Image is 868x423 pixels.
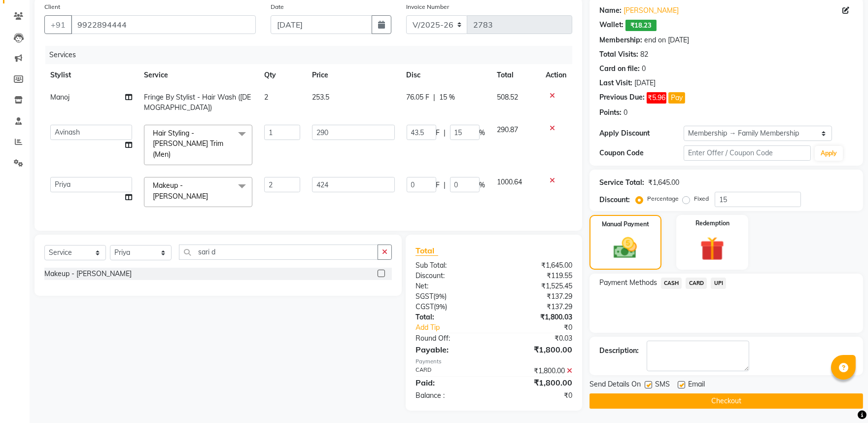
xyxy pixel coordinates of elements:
[408,312,494,322] div: Total:
[44,15,72,34] button: +91
[497,177,522,186] span: 1000.64
[494,260,580,271] div: ₹1,645.00
[599,195,630,205] div: Discount:
[815,146,843,161] button: Apply
[436,303,445,311] span: 9%
[44,2,60,11] label: Client
[661,278,682,289] span: CASH
[50,93,69,102] span: Manoj
[440,92,455,103] span: 15 %
[688,379,705,391] span: Email
[435,292,445,300] span: 9%
[264,93,268,102] span: 2
[508,322,580,333] div: ₹0
[540,64,572,86] th: Action
[625,20,657,31] span: ₹18.23
[711,278,726,289] span: UPI
[407,92,430,103] span: 76.05 F
[208,192,212,201] a: x
[647,92,666,104] span: ₹5.96
[599,49,638,60] div: Total Visits:
[494,281,580,291] div: ₹1,525.45
[624,107,627,118] div: 0
[606,235,644,261] img: _cash.svg
[312,93,329,102] span: 253.5
[494,312,580,322] div: ₹1,800.03
[599,5,622,16] div: Name:
[179,245,378,260] input: Search or Scan
[494,390,580,401] div: ₹0
[640,49,648,60] div: 82
[408,333,494,344] div: Round Off:
[408,344,494,355] div: Payable:
[408,366,494,376] div: CARD
[408,260,494,271] div: Sub Total:
[494,271,580,281] div: ₹119.55
[416,292,433,301] span: SGST
[634,78,656,88] div: [DATE]
[436,180,440,190] span: F
[444,128,446,138] span: |
[494,366,580,376] div: ₹1,800.00
[44,64,138,86] th: Stylist
[416,246,438,256] span: Total
[494,302,580,312] div: ₹137.29
[408,377,494,388] div: Paid:
[599,78,632,88] div: Last Visit:
[599,35,642,45] div: Membership:
[599,107,622,118] div: Points:
[599,346,639,356] div: Description:
[306,64,400,86] th: Price
[408,281,494,291] div: Net:
[686,278,707,289] span: CARD
[138,64,258,86] th: Service
[684,145,811,161] input: Enter Offer / Coupon Code
[480,128,486,138] span: %
[494,377,580,388] div: ₹1,800.00
[695,219,729,228] label: Redemption
[408,302,494,312] div: ( )
[494,291,580,302] div: ₹137.29
[668,92,685,104] button: Pay
[590,393,863,409] button: Checkout
[406,2,449,11] label: Invoice Number
[416,302,434,311] span: CGST
[599,20,624,31] div: Wallet:
[644,35,689,45] div: end on [DATE]
[480,180,486,190] span: %
[693,234,732,264] img: _gift.svg
[599,128,684,139] div: Apply Discount
[494,333,580,344] div: ₹0.03
[401,64,491,86] th: Disc
[648,177,679,188] div: ₹1,645.00
[599,64,640,74] div: Card on file:
[491,64,540,86] th: Total
[624,5,679,16] a: [PERSON_NAME]
[599,148,684,158] div: Coupon Code
[436,128,440,138] span: F
[408,271,494,281] div: Discount:
[647,194,679,203] label: Percentage
[408,390,494,401] div: Balance :
[602,220,649,229] label: Manual Payment
[590,379,641,391] span: Send Details On
[497,125,519,134] span: 290.87
[599,177,644,188] div: Service Total:
[171,150,175,159] a: x
[71,15,256,34] input: Search by Name/Mobile/Email/Code
[599,278,657,288] span: Payment Methods
[408,322,508,333] a: Add Tip
[271,2,284,11] label: Date
[416,357,572,366] div: Payments
[599,92,645,104] div: Previous Due:
[44,269,132,279] div: Makeup - [PERSON_NAME]
[153,181,208,200] span: Makeup - [PERSON_NAME]
[694,194,709,203] label: Fixed
[45,46,580,64] div: Services
[497,93,519,102] span: 508.52
[642,64,646,74] div: 0
[434,92,436,103] span: |
[655,379,670,391] span: SMS
[144,93,251,112] span: Fringe By Stylist - Hair Wash ([DEMOGRAPHIC_DATA])
[408,291,494,302] div: ( )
